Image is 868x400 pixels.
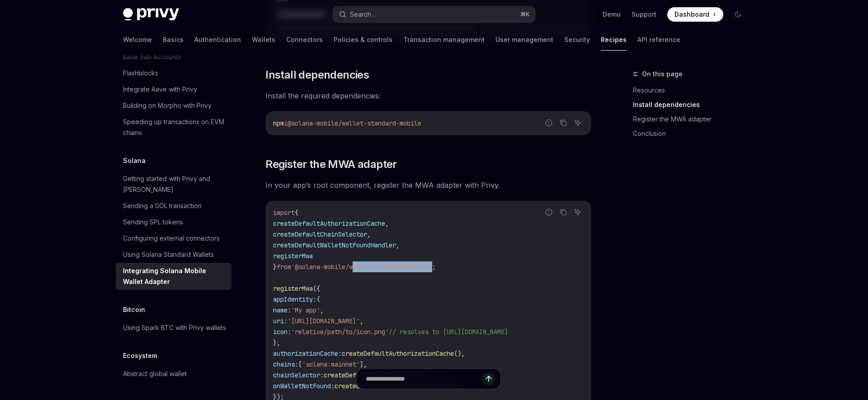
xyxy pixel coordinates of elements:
span: } [273,263,277,271]
button: Copy the contents from the code block [557,117,569,129]
span: ⌘ K [520,11,530,18]
a: Flashblocks [116,65,231,81]
button: Copy the contents from the code block [557,206,569,218]
span: , [320,306,324,314]
div: Using Solana Standard Wallets [123,249,214,260]
span: chains: [273,360,298,368]
div: Using Spark BTC with Privy wallets [123,322,226,333]
span: // resolves to [URL][DOMAIN_NAME] [389,328,508,336]
h5: Solana [123,155,146,166]
span: '[URL][DOMAIN_NAME]' [288,317,360,325]
span: }, [273,339,280,347]
span: createDefaultWalletNotFoundHandler [273,241,396,249]
span: Install dependencies [265,68,369,82]
div: Search... [350,9,375,20]
a: Transaction management [403,29,485,51]
span: @solana-mobile/wallet-standard-mobile [288,119,421,127]
span: uri: [273,317,288,325]
span: Dashboard [675,10,709,19]
span: 'solana:mainnet' [302,360,360,368]
h5: Bitcoin [123,304,145,315]
span: , [385,219,389,228]
span: In your app’s root component, register the MWA adapter with Privy. [265,179,591,191]
button: Report incorrect code [543,117,555,129]
span: On this page [642,69,683,79]
span: Install the required dependencies: [265,89,591,102]
button: Toggle dark mode [731,7,745,22]
div: Getting started with Privy and [PERSON_NAME] [123,173,226,195]
a: Wallets [252,29,275,51]
a: Configuring external connectors [116,230,231,247]
a: Install dependencies [633,98,752,112]
span: { [316,295,320,303]
button: Send message [482,372,495,385]
button: Ask AI [572,117,584,129]
a: Integrate Aave with Privy [116,81,231,98]
img: dark logo [123,8,179,21]
a: Policies & controls [334,29,392,51]
div: Flashblocks [123,68,158,79]
a: Register the MWA adapter [633,112,752,126]
a: Recipes [601,29,627,51]
span: createDefaultAuthorizationCache [273,219,385,228]
h5: Ecosystem [123,350,157,361]
span: (), [454,349,465,358]
span: [ [298,360,302,368]
span: 'relative/path/to/icon.png' [291,328,389,336]
div: Integrate Aave with Privy [123,84,197,95]
div: Integrating Solana Mobile Wallet Adapter [123,265,226,287]
a: Resources [633,83,752,98]
a: Sending SPL tokens [116,214,231,230]
a: Basics [163,29,184,51]
span: i [284,119,288,127]
div: Speeding up transactions on EVM chains [123,116,226,138]
span: name: [273,306,291,314]
div: Sending a SOL transaction [123,200,202,211]
span: Register the MWA adapter [265,157,397,172]
span: authorizationCache: [273,349,342,358]
span: , [360,317,363,325]
span: appIdentity: [273,295,316,303]
div: Sending SPL tokens [123,217,183,228]
a: Sending a SOL transaction [116,198,231,214]
div: Abstract global wallet [123,368,187,379]
span: '@solana-mobile/wallet-standard-mobile' [291,263,432,271]
span: from [277,263,291,271]
span: { [295,209,298,217]
a: Welcome [123,29,152,51]
span: , [396,241,400,249]
button: Ask AI [572,206,584,218]
button: Search...⌘K [333,6,535,23]
span: icon: [273,328,291,336]
span: createDefaultAuthorizationCache [342,349,454,358]
a: Using Solana Standard Wallets [116,247,231,263]
div: Building on Morpho with Privy [123,100,212,111]
a: Conclusion [633,126,752,141]
a: Building on Morpho with Privy [116,98,231,114]
a: Demo [603,10,621,19]
span: 'My app' [291,306,320,314]
a: Authentication [194,29,241,51]
a: Connectors [286,29,323,51]
a: Getting started with Privy and [PERSON_NAME] [116,171,231,198]
span: import [273,209,295,217]
span: , [367,230,371,238]
a: Support [632,10,656,19]
a: Using Spark BTC with Privy wallets [116,320,231,336]
span: createDefaultChainSelector [273,230,367,238]
span: registerMwa [273,284,313,293]
div: Configuring external connectors [123,233,220,244]
span: npm [273,119,284,127]
button: Report incorrect code [543,206,555,218]
span: ({ [313,284,320,293]
a: Abstract global wallet [116,366,231,382]
a: Dashboard [667,7,723,22]
a: Security [564,29,590,51]
span: ], [360,360,367,368]
a: Speeding up transactions on EVM chains [116,114,231,141]
a: API reference [637,29,680,51]
a: Integrating Solana Mobile Wallet Adapter [116,263,231,290]
a: User management [495,29,553,51]
span: ; [432,263,436,271]
span: registerMwa [273,252,313,260]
